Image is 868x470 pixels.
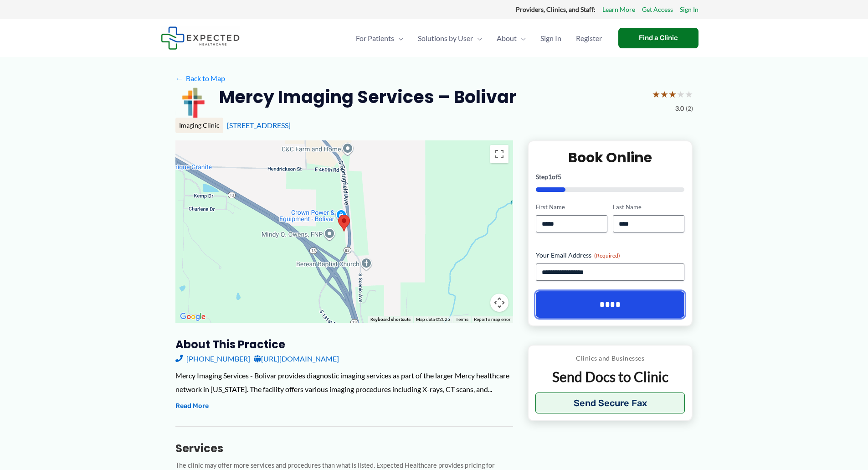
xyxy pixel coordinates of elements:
[175,441,513,455] h3: Services
[594,252,620,259] span: (Required)
[668,86,677,103] span: ★
[370,316,411,323] button: Keyboard shortcuts
[175,118,223,133] div: Imaging Clinic
[416,317,450,322] span: Map data ©2025
[618,28,699,48] a: Find a Clinic
[411,22,489,54] a: Solutions by UserMenu Toggle
[602,4,635,15] a: Learn More
[517,22,526,54] span: Menu Toggle
[474,317,510,322] a: Report a map error
[558,173,561,181] span: 5
[535,352,685,364] p: Clinics and Businesses
[175,352,250,366] a: [PHONE_NUMBER]
[548,173,552,181] span: 1
[497,22,517,54] span: About
[473,22,482,54] span: Menu Toggle
[533,22,569,54] a: Sign In
[490,145,508,163] button: Toggle fullscreen view
[685,86,693,103] span: ★
[490,294,508,312] button: Map camera controls
[356,22,394,54] span: For Patients
[178,311,208,323] img: Google
[535,393,685,413] button: Send Secure Fax
[680,4,699,15] a: Sign In
[536,174,685,180] p: Step of
[175,337,513,351] h3: About this practice
[535,368,685,386] p: Send Docs to Clinic
[175,74,184,83] span: ←
[686,103,693,114] span: (2)
[349,22,411,54] a: For PatientsMenu Toggle
[418,22,473,54] span: Solutions by User
[456,317,468,322] a: Terms (opens in new tab)
[178,311,208,323] a: Open this area in Google Maps (opens a new window)
[652,86,660,103] span: ★
[660,86,668,103] span: ★
[394,22,403,54] span: Menu Toggle
[161,26,240,50] img: Expected Healthcare Logo - side, dark font, small
[642,4,673,15] a: Get Access
[576,22,602,54] span: Register
[540,22,561,54] span: Sign In
[569,22,609,54] a: Register
[677,86,685,103] span: ★
[489,22,533,54] a: AboutMenu Toggle
[254,352,339,366] a: [URL][DOMAIN_NAME]
[175,369,513,396] div: Mercy Imaging Services - Bolivar provides diagnostic imaging services as part of the larger Mercy...
[536,149,685,166] h2: Book Online
[219,86,516,108] h2: Mercy Imaging Services – Bolivar
[175,401,209,412] button: Read More
[175,72,225,85] a: ←Back to Map
[536,203,607,212] label: First Name
[675,103,684,114] span: 3.0
[227,121,291,129] a: [STREET_ADDRESS]
[516,5,596,13] strong: Providers, Clinics, and Staff:
[536,251,685,260] label: Your Email Address
[349,22,609,54] nav: Primary Site Navigation
[613,203,684,212] label: Last Name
